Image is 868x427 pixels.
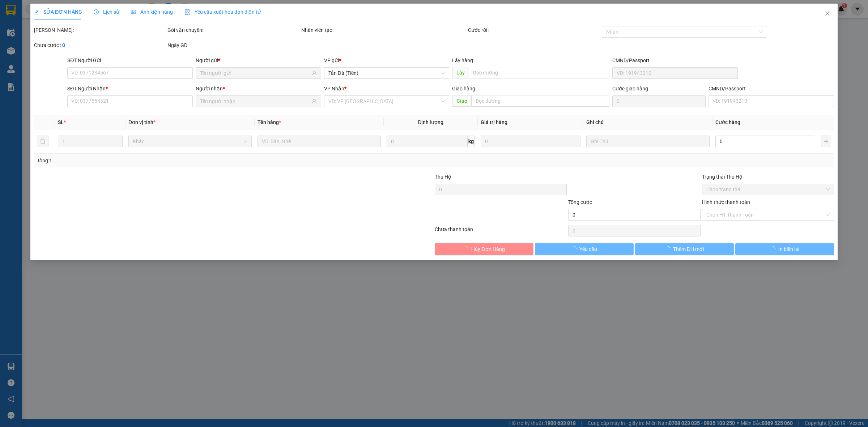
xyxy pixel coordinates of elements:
input: Dọc đường [471,95,609,107]
div: SĐT Người Gửi [67,56,193,64]
input: Tên người nhận [200,97,310,105]
span: edit [34,9,39,14]
span: Tên hàng [258,119,281,125]
span: Định lượng [418,119,443,125]
span: Đơn vị tính [128,119,156,125]
span: VP Nhận [324,86,344,91]
span: SL [58,119,64,125]
span: Thêm ĐH mới [673,245,704,253]
span: picture [131,9,136,14]
span: loading [463,246,471,251]
span: Yêu cầu xuất hóa đơn điện tử [184,9,261,15]
span: Cước hàng [715,119,740,125]
div: Nhân viên tạo: [301,26,467,34]
div: VP gửi [324,56,450,64]
span: Tản Đà (Tiền) [328,68,445,78]
span: loading [665,246,673,251]
span: close [825,10,830,16]
div: [PERSON_NAME]: [34,26,166,34]
div: CMND/Passport [612,56,738,64]
label: Hình thức thanh toán [702,199,750,205]
input: 0 [481,136,580,147]
span: loading [571,246,579,251]
button: Yêu cầu [535,243,634,255]
input: Cước giao hàng [612,95,706,107]
span: kg [468,136,475,147]
span: Giao hàng [452,86,475,91]
span: user [312,99,317,104]
div: Trạng thái Thu Hộ [702,173,834,181]
input: Tên người gửi [200,69,310,77]
span: In biên lai [778,245,799,253]
button: delete [37,136,48,147]
span: Giao [452,95,471,107]
div: Chưa thanh toán [434,225,567,238]
button: Close [817,4,838,24]
div: CMND/Passport [709,85,834,93]
span: Hủy Đơn Hàng [471,245,505,253]
span: Tổng cước [568,199,592,205]
button: In biên lai [735,243,834,255]
span: SỬA ĐƠN HÀNG [34,9,82,15]
span: loading [770,246,778,251]
div: Người nhận [196,85,321,93]
span: Lấy [452,67,469,78]
span: Thu Hộ [435,174,451,180]
div: Người gửi [196,56,321,64]
span: Ảnh kiện hàng [131,9,173,15]
b: 0 [62,42,65,48]
input: VD: 191943210 [612,67,738,79]
span: Lịch sử [94,9,119,15]
div: Tổng: 1 [37,157,335,165]
span: user [312,71,317,76]
button: Thêm ĐH mới [635,243,734,255]
input: Dọc đường [469,67,609,78]
div: Ngày GD: [167,41,299,49]
span: Lấy hàng [452,57,473,63]
span: Giá trị hàng [481,119,507,125]
input: Ghi Chú [586,136,710,147]
label: Cước giao hàng [612,86,648,91]
button: plus [821,136,831,147]
span: Khác [133,136,247,147]
div: Chưa cước : [34,41,166,49]
span: clock-circle [94,9,99,14]
span: Yêu cầu [579,245,597,253]
div: Gói vận chuyển: [167,26,299,34]
th: Ghi chú [583,115,712,129]
h2: VP Nhận: [GEOGRAPHIC_DATA] ([GEOGRAPHIC_DATA]) [43,52,201,120]
div: Cước rồi : [468,26,600,34]
button: Hủy Đơn Hàng [435,243,533,255]
h2: TĐT1409250003 [4,52,62,64]
b: Công Ty xe khách HIỆP THÀNH [25,6,85,50]
img: icon [184,9,190,15]
span: Chọn trạng thái [706,184,830,195]
div: SĐT Người Nhận [67,85,193,93]
input: VD: Bàn, Ghế [258,136,381,147]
